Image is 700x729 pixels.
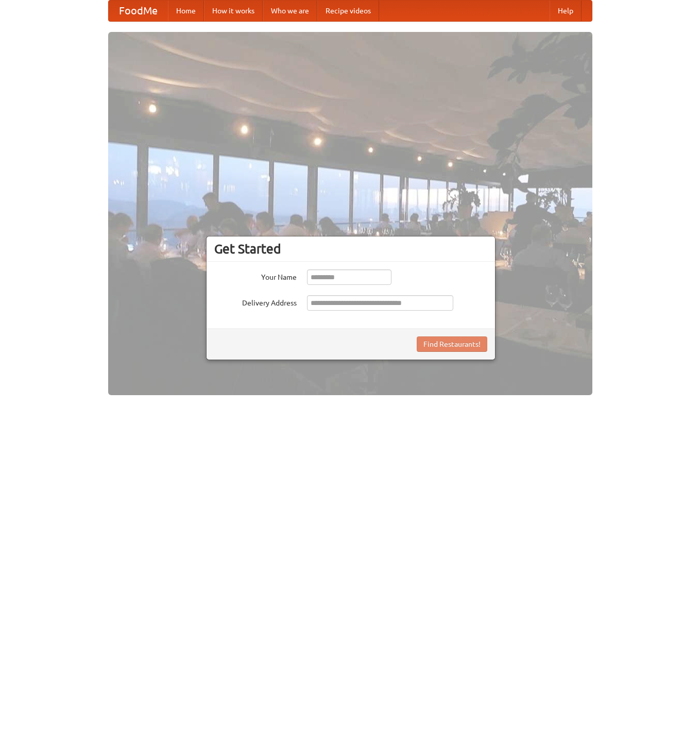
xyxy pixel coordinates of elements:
[168,1,204,21] a: Home
[109,1,168,21] a: FoodMe
[263,1,317,21] a: Who we are
[214,295,297,308] label: Delivery Address
[550,1,582,21] a: Help
[417,336,487,352] button: Find Restaurants!
[214,241,487,257] h3: Get Started
[204,1,263,21] a: How it works
[317,1,379,21] a: Recipe videos
[214,269,297,282] label: Your Name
